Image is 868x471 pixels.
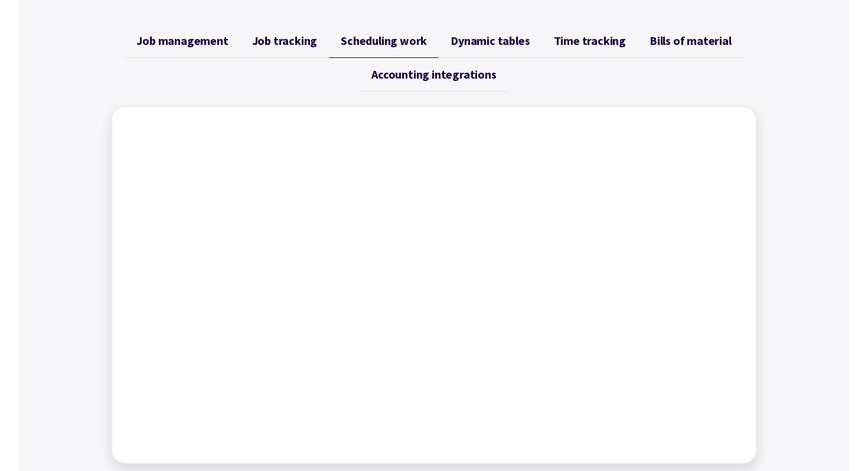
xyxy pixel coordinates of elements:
span: Scheduling work [341,34,427,48]
span: Time tracking [554,34,626,48]
span: Bills of material [650,34,732,48]
iframe: Chat Widget [665,343,868,471]
span: Accounting integrations [371,67,496,82]
span: Dynamic tables [451,34,530,48]
span: Job tracking [252,34,318,48]
span: Job management [136,34,228,48]
iframe: Factory - Scheduling work and events using Planner [124,119,744,451]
